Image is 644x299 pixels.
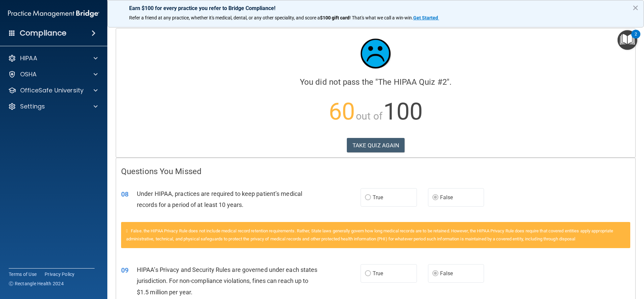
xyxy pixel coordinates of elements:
a: OSHA [8,70,98,78]
h4: You did not pass the " ". [121,78,630,86]
span: False [440,270,453,277]
a: Get Started [413,15,439,20]
p: HIPAA [20,54,37,62]
p: Settings [20,102,45,110]
span: True [373,270,383,277]
a: Privacy Policy [45,271,75,278]
button: Close [632,2,639,13]
span: 08 [121,190,128,198]
img: sad_face.ecc698e2.jpg [356,33,396,74]
span: False [440,194,453,201]
h4: Questions You Missed [121,167,630,176]
input: True [365,195,371,200]
a: Settings [8,102,98,110]
a: OfficeSafe University [8,86,98,94]
span: 100 [383,98,423,125]
a: Terms of Use [9,271,37,278]
button: Open Resource Center, 2 new notifications [618,30,637,50]
span: 60 [329,98,355,125]
span: Under HIPAA, practices are required to keep patient’s medical records for a period of at least 10... [137,190,302,208]
input: False [432,195,438,200]
img: PMB logo [8,7,99,20]
span: ! That's what we call a win-win. [350,15,413,20]
p: Earn $100 for every practice you refer to Bridge Compliance! [129,5,622,11]
h4: Compliance [20,28,66,38]
span: Ⓒ Rectangle Health 2024 [9,280,64,287]
span: out of [356,110,382,122]
strong: $100 gift card [320,15,350,20]
div: 2 [635,34,637,43]
span: 09 [121,266,128,274]
input: False [432,271,438,276]
span: False. the HIPAA Privacy Rule does not include medical record retention requirements. Rather, Sta... [126,228,613,241]
a: HIPAA [8,54,98,62]
span: HIPAA’s Privacy and Security Rules are governed under each states jurisdiction. For non-complianc... [137,266,318,295]
strong: Get Started [413,15,438,20]
span: The HIPAA Quiz #2 [378,77,447,87]
span: Refer a friend at any practice, whether it's medical, dental, or any other speciality, and score a [129,15,320,20]
p: OSHA [20,70,37,78]
button: TAKE QUIZ AGAIN [347,138,405,153]
input: True [365,271,371,276]
p: OfficeSafe University [20,86,84,94]
span: True [373,194,383,201]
